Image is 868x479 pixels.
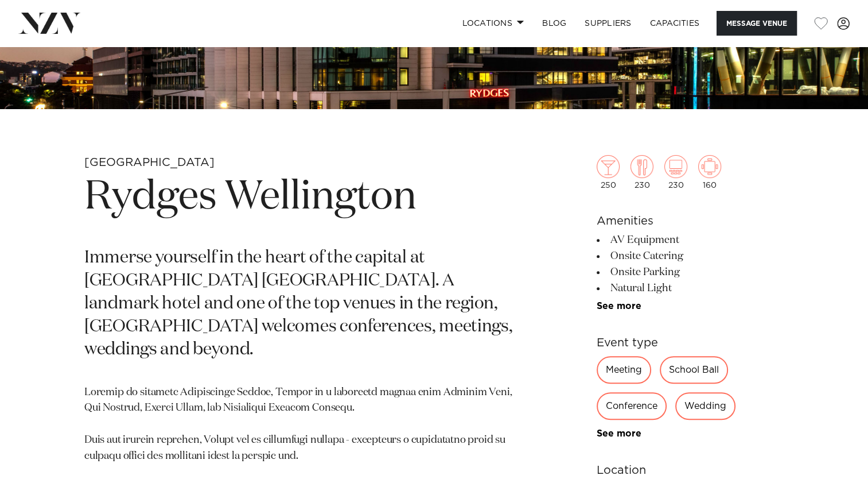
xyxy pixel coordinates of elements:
[84,157,215,168] small: [GEOGRAPHIC_DATA]
[597,392,667,420] div: Conference
[453,11,533,36] a: Locations
[533,11,575,36] a: BLOG
[630,155,653,190] div: 230
[630,155,653,178] img: dining.png
[675,392,735,420] div: Wedding
[641,11,709,36] a: Capacities
[597,356,651,384] div: Meeting
[597,462,784,479] h6: Location
[597,213,784,230] h6: Amenities
[575,11,640,36] a: SUPPLIERS
[597,155,620,190] div: 250
[597,248,784,264] li: Onsite Catering
[18,13,81,33] img: nzv-logo.png
[664,155,687,178] img: theatre.png
[660,356,728,384] div: School Ball
[84,171,515,224] h1: Rydges Wellington
[84,247,515,361] p: Immerse yourself in the heart of the capital at [GEOGRAPHIC_DATA] [GEOGRAPHIC_DATA]. A landmark h...
[597,334,784,351] h6: Event type
[597,264,784,280] li: Onsite Parking
[717,11,797,36] button: Message Venue
[698,155,721,190] div: 160
[597,155,620,178] img: cocktail.png
[698,155,721,178] img: meeting.png
[597,280,784,296] li: Natural Light
[597,232,784,248] li: AV Equipment
[664,155,687,190] div: 230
